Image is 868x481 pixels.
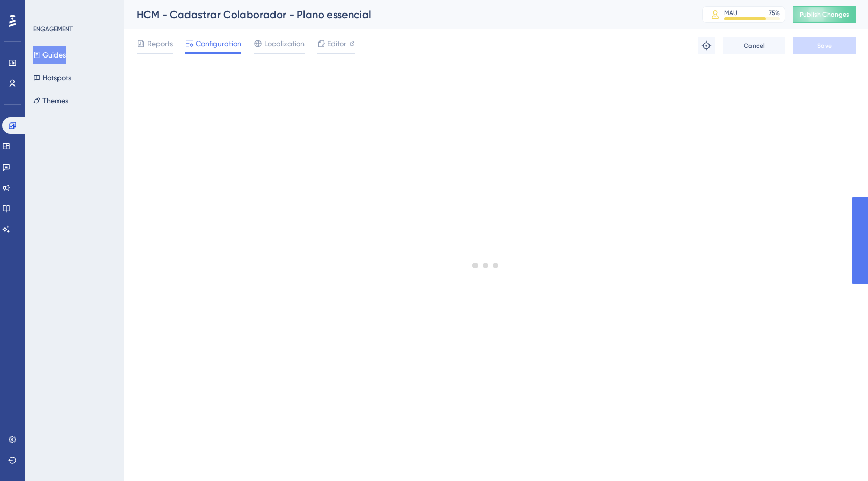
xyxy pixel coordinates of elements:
[744,41,765,50] span: Cancel
[793,37,856,54] button: Save
[196,37,241,50] span: Configuration
[264,37,305,50] span: Localization
[723,37,785,54] button: Cancel
[327,37,346,50] span: Editor
[137,7,676,22] div: HCM - Cadastrar Colaborador - Plano essencial
[147,37,173,50] span: Reports
[33,91,68,110] button: Themes
[800,10,849,19] span: Publish Changes
[33,25,73,33] div: ENGAGEMENT
[33,68,71,87] button: Hotspots
[724,9,737,17] div: MAU
[33,46,66,64] button: Guides
[817,41,832,50] span: Save
[824,440,856,471] iframe: UserGuiding AI Assistant Launcher
[769,9,780,17] div: 75 %
[793,6,856,23] button: Publish Changes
